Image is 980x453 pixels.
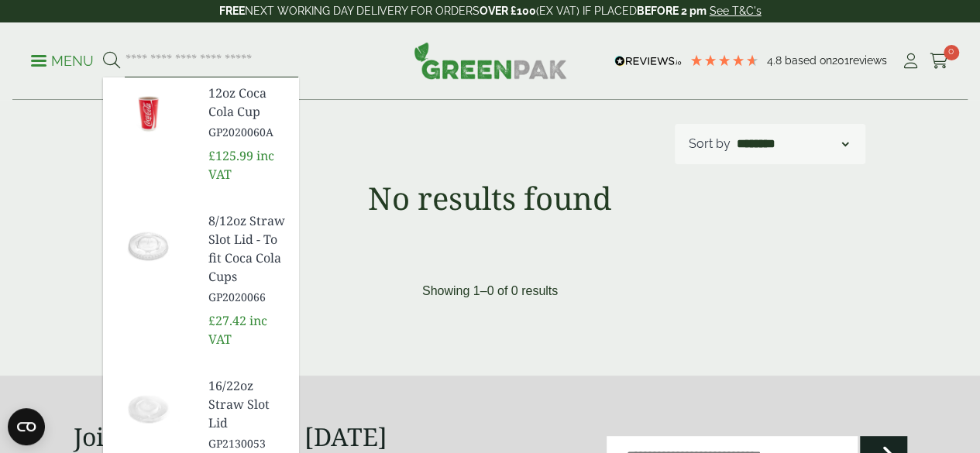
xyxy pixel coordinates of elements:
[8,408,45,445] button: Open CMP widget
[103,370,196,444] img: GP2130053
[734,135,851,153] select: Shop order
[930,53,949,69] i: Cart
[785,54,832,67] span: Based on
[710,5,762,17] a: See T&C's
[31,52,94,67] a: Menu
[414,42,567,79] img: GreenPak Supplies
[689,53,759,67] div: 4.79 Stars
[767,54,785,67] span: 4.8
[208,376,286,451] a: 16/22oz Straw Slot Lid GP2130053
[422,282,558,300] p: Showing 1–0 of 0 results
[901,53,920,69] i: My Account
[103,205,196,280] img: GP2020066
[614,56,682,67] img: REVIEWS.io
[208,211,286,286] span: 8/12oz Straw Slot Lid - To fit Coca Cola Cups
[208,435,286,451] span: GP2130053
[930,50,949,73] a: 0
[208,211,286,305] a: 8/12oz Straw Slot Lid - To fit Coca Cola Cups GP2020066
[74,180,907,217] h1: No results found
[208,84,286,121] span: 12oz Coca Cola Cup
[208,312,246,329] span: £27.42
[208,147,274,183] span: inc VAT
[637,5,707,17] strong: BEFORE 2 pm
[31,52,94,70] p: Menu
[480,5,536,17] strong: OVER £100
[208,124,286,140] span: GP2020060A
[208,147,253,164] span: £125.99
[208,289,286,305] span: GP2020066
[944,45,959,60] span: 0
[219,5,245,17] strong: FREE
[849,54,887,67] span: reviews
[74,420,387,453] strong: Join our newsletter [DATE]
[208,84,286,140] a: 12oz Coca Cola Cup GP2020060A
[689,135,731,153] p: Sort by
[208,312,267,348] span: inc VAT
[832,54,849,67] span: 201
[208,376,286,432] span: 16/22oz Straw Slot Lid
[103,77,196,152] img: GP2020060A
